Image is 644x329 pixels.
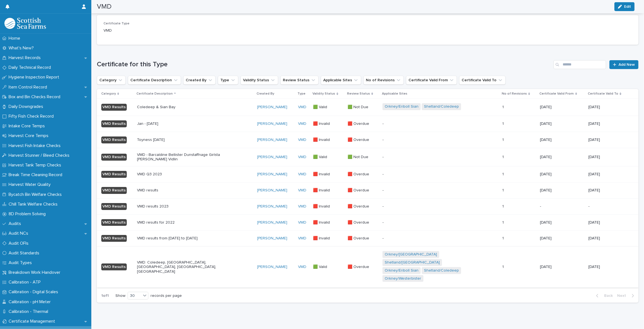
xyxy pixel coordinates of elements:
[6,133,53,138] p: Harvest Core Temps
[313,219,331,225] p: 🟥 Invalid
[240,76,278,85] button: Validity Status
[298,265,306,269] a: VMD
[101,104,127,111] div: VMD Results
[382,188,479,193] p: -
[313,171,331,177] p: 🟥 Invalid
[588,91,618,97] p: Certificate Valid To
[137,204,234,209] p: VMD results 2023
[257,172,287,177] a: [PERSON_NAME]
[502,219,505,225] p: 1
[540,236,584,241] p: [DATE]
[6,202,62,207] p: Chill Tank Welfare Checks
[6,241,33,246] p: Audit OFIs
[348,203,370,209] p: 🟥 Overdue
[257,155,287,160] a: [PERSON_NAME]
[385,260,440,265] a: Shetland/[GEOGRAPHIC_DATA]
[104,22,130,25] span: Certificate Type
[382,138,479,142] p: -
[6,299,55,305] p: Calibration - pH Meter
[137,105,234,110] p: Coledeep & Sian Bay
[101,264,127,270] div: VMD Results
[385,268,418,273] a: Orkney/Eriboll Sian
[588,172,630,177] p: [DATE]
[382,155,479,160] p: -
[6,250,44,256] p: Audit Standards
[348,154,369,160] p: 🟩 Not Due
[97,231,638,247] tr: VMD ResultsVMD results from [DATE] to [DATE][PERSON_NAME] VMD 🟥 Invalid🟥 Invalid 🟥 Overdue🟥 Overd...
[313,136,331,142] p: 🟥 Invalid
[588,105,630,110] p: [DATE]
[614,2,635,11] button: Edit
[298,91,306,97] p: Type
[218,76,238,85] button: Type
[348,171,370,177] p: 🟥 Overdue
[280,76,319,85] button: Review Status
[115,293,125,298] p: Show
[97,148,638,166] tr: VMD ResultsVMD - Barcaldine Bellister Dunstaffnage Girlsta [PERSON_NAME] Vidlin[PERSON_NAME] VMD ...
[101,154,127,161] div: VMD Results
[298,155,306,160] a: VMD
[592,293,615,298] button: Back
[348,264,370,269] p: 🟥 Overdue
[554,60,606,69] div: Search
[6,45,38,51] p: What's New?
[348,187,370,193] p: 🟥 Overdue
[97,116,638,132] tr: VMD ResultsJan - [DATE][PERSON_NAME] VMD 🟥 Invalid🟥 Invalid 🟥 Overdue🟥 Overdue -11 [DATE][DATE]
[298,220,306,225] a: VMD
[321,76,361,85] button: Applicable Sites
[298,188,306,193] a: VMD
[257,204,287,209] a: [PERSON_NAME]
[313,203,331,209] p: 🟥 Invalid
[151,293,182,298] p: records per page
[382,172,479,177] p: -
[619,63,635,67] span: Add New
[347,91,370,97] p: Review Status
[6,221,25,226] p: Audits
[609,60,638,69] a: Add New
[183,76,216,85] button: Created By
[502,136,505,142] p: 1
[298,204,306,209] a: VMD
[104,28,275,34] p: VMD
[97,132,638,148] tr: VMD ResultsToyness [DATE][PERSON_NAME] VMD 🟥 Invalid🟥 Invalid 🟥 Overdue🟥 Overdue -11 [DATE][DATE]
[363,76,404,85] button: No of Revisions
[588,204,630,209] p: -
[6,143,65,148] p: Harvest Fish Intake Checks
[97,166,638,183] tr: VMD ResultsVMD Q3 2023[PERSON_NAME] VMD 🟥 Invalid🟥 Invalid 🟥 Overdue🟥 Overdue -11 [DATE][DATE]
[382,204,479,209] p: -
[502,203,505,209] p: 1
[588,122,630,126] p: [DATE]
[128,76,181,85] button: Certificate Description
[6,270,65,275] p: Breakdown Work Handover
[137,138,234,142] p: Toyness [DATE]
[424,104,459,109] a: Shetland/Coledeep
[257,220,287,225] a: [PERSON_NAME]
[97,76,126,85] button: Category
[6,55,45,60] p: Harvest Records
[6,75,64,80] p: Hygiene Inspection Report
[540,155,584,160] p: [DATE]
[6,280,45,285] p: Calibration - ATP
[97,60,551,69] h1: Certificate for this Type
[588,220,630,225] p: [DATE]
[382,220,479,225] p: -
[137,220,234,225] p: VMD results for 2022
[257,91,274,97] p: Created By
[313,104,328,110] p: 🟩 Valid
[601,294,613,298] span: Back
[624,5,631,9] span: Edit
[257,188,287,193] a: [PERSON_NAME]
[101,187,127,194] div: VMD Results
[97,99,638,116] tr: VMD ResultsColedeep & Sian Bay[PERSON_NAME] VMD 🟩 Valid🟩 Valid 🟩 Not Due🟩 Not Due Orkney/Eriboll ...
[6,182,55,187] p: Harvest Water Quality
[385,276,421,281] a: Orkney/Westerbister
[101,91,116,97] p: Category
[588,265,630,269] p: [DATE]
[6,211,50,217] p: 8D Problem Solving
[540,220,584,225] p: [DATE]
[312,91,335,97] p: Validity Status
[6,104,48,109] p: Daily Downgrades
[101,219,127,226] div: VMD Results
[617,294,629,298] span: Next
[97,3,112,11] h2: VMD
